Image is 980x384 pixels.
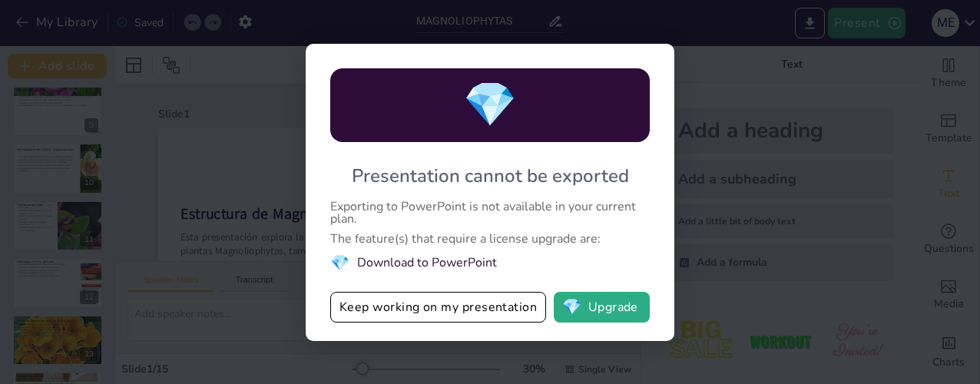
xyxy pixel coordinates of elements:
[463,75,517,134] span: diamond
[330,253,349,273] span: diamond
[562,300,581,315] span: diamond
[330,292,546,323] button: Keep working on my presentation
[554,292,650,323] button: diamondUpgrade
[330,253,650,273] li: Download to PowerPoint
[330,233,650,245] div: The feature(s) that require a license upgrade are:
[330,200,650,225] div: Exporting to PowerPoint is not available in your current plan.
[352,164,629,188] div: Presentation cannot be exported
